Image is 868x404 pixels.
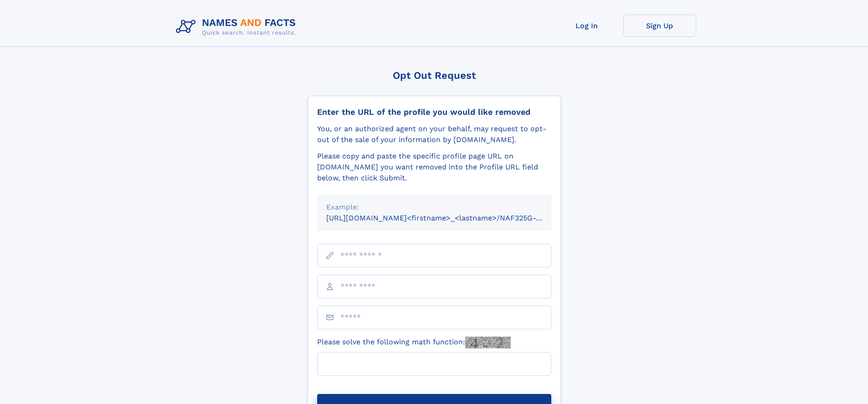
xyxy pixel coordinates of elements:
[308,70,561,81] div: Opt Out Request
[326,202,542,213] div: Example:
[172,15,303,39] img: Logo Names and Facts
[550,15,623,37] a: Log In
[317,107,551,117] div: Enter the URL of the profile you would like removed
[623,15,696,37] a: Sign Up
[317,337,511,348] label: Please solve the following math function:
[326,214,569,222] small: [URL][DOMAIN_NAME]<firstname>_<lastname>/NAF325G-xxxxxxxx
[317,151,551,184] div: Please copy and paste the specific profile page URL on [DOMAIN_NAME] you want removed into the Pr...
[317,123,551,145] div: You, or an authorized agent on your behalf, may request to opt-out of the sale of your informatio...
